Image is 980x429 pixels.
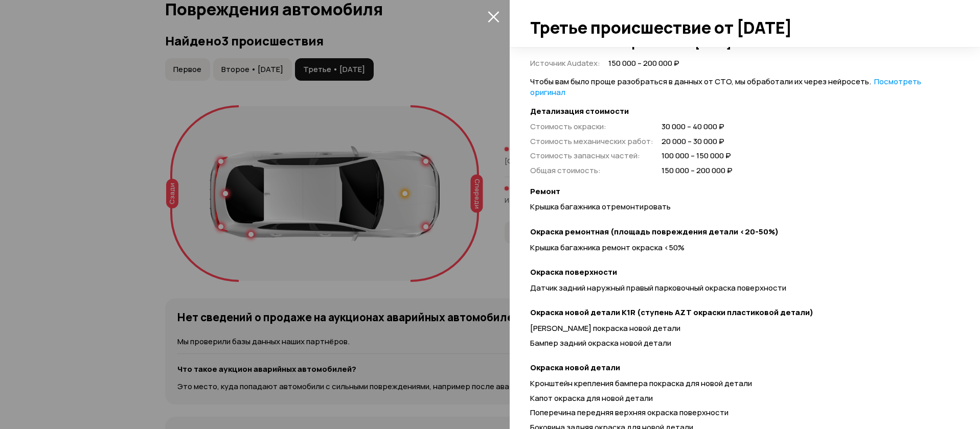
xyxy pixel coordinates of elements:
span: Общая стоимость : [530,165,601,176]
span: Источник Audatex : [530,58,600,68]
span: 20 000 – 30 000 ₽ [662,136,733,147]
span: Чтобы вам было проще разобраться в данных от СТО, мы обработали их через нейросеть. [530,76,921,98]
span: Стоимость запасных частей : [530,150,640,161]
span: Бампер задний окраска новой детали [530,338,671,348]
h3: Расчёт стоимости ремонта от [DATE] [530,36,732,50]
strong: Окраска новой детали K1R (ступень AZT окраски пластиковой детали) [530,307,949,318]
span: Крышка багажника отремонтировать [530,201,671,212]
strong: Окраска новой детали [530,363,949,373]
span: Поперечина передняя верхняя окраска поверхности [530,407,728,418]
span: Датчик задний наружный правый парковочный окраска поверхности [530,282,786,293]
span: 100 000 – 150 000 ₽ [662,151,733,161]
span: Крышка багажника ремонт окраска <50% [530,242,685,253]
span: Кронштейн крепления бампера покраска для новой детали [530,378,752,389]
a: Посмотреть оригинал [530,76,921,98]
span: [PERSON_NAME] покраска новой детали [530,323,680,333]
span: 150 000 – 200 000 ₽ [608,58,679,69]
strong: Ремонт [530,186,949,197]
span: Стоимость механических работ : [530,136,653,147]
strong: Окраска поверхности [530,267,949,278]
button: закрыть [485,8,502,25]
strong: Детализация стоимости [530,106,949,117]
span: 150 000 – 200 000 ₽ [662,165,733,176]
span: Капот окраска для новой детали [530,393,653,403]
strong: Окраска ремонтная (площадь повреждения детали <20-50%) [530,227,949,237]
span: 30 000 – 40 000 ₽ [662,122,733,132]
span: Стоимость окраски : [530,121,606,132]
